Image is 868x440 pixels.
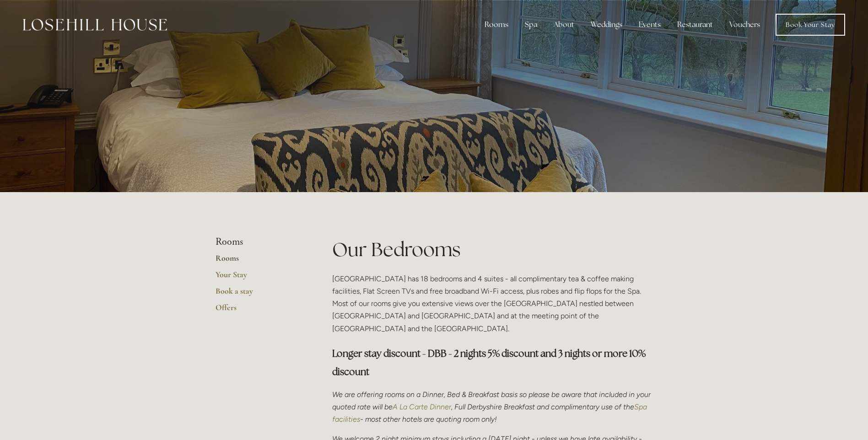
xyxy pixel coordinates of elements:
[216,286,303,302] a: Book a stay
[546,16,582,34] div: About
[451,402,634,411] em: , Full Derbyshire Breakfast and complimentary use of the
[332,390,652,411] em: We are offering rooms on a Dinner, Bed & Breakfast basis so please be aware that included in your...
[583,16,630,34] div: Weddings
[216,302,303,319] a: Offers
[216,269,303,286] a: Your Stay
[332,273,653,335] p: [GEOGRAPHIC_DATA] has 18 bedrooms and 4 suites - all complimentary tea & coffee making facilities...
[23,19,167,31] img: Losehill House
[216,253,303,269] a: Rooms
[332,236,653,263] h1: Our Bedrooms
[631,16,668,34] div: Events
[393,402,451,411] a: A La Carte Dinner
[477,16,516,34] div: Rooms
[670,16,720,34] div: Restaurant
[360,415,497,424] em: - most other hotels are quoting room only!
[332,347,647,378] strong: Longer stay discount - DBB - 2 nights 5% discount and 3 nights or more 10% discount
[518,16,545,34] div: Spa
[722,16,767,34] a: Vouchers
[216,236,303,248] li: Rooms
[776,14,845,36] a: Book Your Stay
